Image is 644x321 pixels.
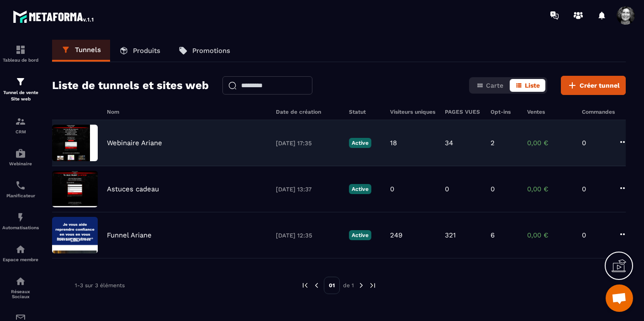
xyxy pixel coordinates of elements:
img: formation [15,44,26,55]
p: [DATE] 13:37 [276,186,340,193]
h6: Statut [349,109,381,115]
a: Tunnels [52,40,110,62]
span: Créer tunnel [580,81,620,90]
p: 0,00 € [527,231,573,239]
img: social-network [15,276,26,287]
p: 0 [445,185,449,193]
p: Automatisations [2,225,39,230]
a: formationformationTunnel de vente Site web [2,69,39,109]
img: image [52,217,98,253]
p: Tunnel de vente Site web [2,89,39,102]
a: formationformationCRM [2,109,39,141]
a: automationsautomationsEspace membre [2,237,39,269]
p: 1-3 sur 3 éléments [75,282,125,289]
h6: Nom [107,109,267,115]
p: Webinaire [2,161,39,166]
img: formation [15,76,26,87]
p: de 1 [343,282,354,289]
p: [DATE] 12:35 [276,232,340,239]
img: prev [301,281,309,289]
h6: Opt-ins [491,109,518,115]
p: 34 [445,139,453,147]
img: formation [15,116,26,127]
img: image [52,171,98,207]
img: image [52,125,98,161]
img: next [357,281,365,289]
a: formationformationTableau de bord [2,37,39,69]
p: 0,00 € [527,139,573,147]
button: Liste [510,79,545,92]
p: 0 [582,185,609,193]
img: logo [13,8,95,25]
p: Réseaux Sociaux [2,289,39,299]
span: Liste [525,82,540,89]
a: schedulerschedulerPlanificateur [2,173,39,205]
button: Carte [471,79,509,92]
a: social-networksocial-networkRéseaux Sociaux [2,269,39,306]
p: Produits [133,47,160,55]
p: 0 [491,185,495,193]
img: scheduler [15,180,26,191]
h6: PAGES VUES [445,109,481,115]
img: next [369,281,377,289]
h2: Liste de tunnels et sites web [52,76,209,95]
h6: Ventes [527,109,573,115]
p: Funnel Ariane [107,231,152,239]
p: 0 [582,231,609,239]
p: 18 [390,139,397,147]
h6: Commandes [582,109,615,115]
a: Promotions [169,40,239,62]
p: Tunnels [75,46,101,54]
button: Créer tunnel [561,76,626,95]
p: Astuces cadeau [107,185,159,193]
p: 0,00 € [527,185,573,193]
img: automations [15,148,26,159]
p: 2 [491,139,495,147]
p: Active [349,184,371,194]
p: CRM [2,129,39,134]
p: Promotions [192,47,230,55]
img: prev [312,281,321,289]
a: Produits [110,40,169,62]
p: Webinaire Ariane [107,139,162,147]
p: 249 [390,231,402,239]
div: Ouvrir le chat [606,284,633,312]
p: 6 [491,231,495,239]
span: Carte [486,82,503,89]
p: [DATE] 17:35 [276,140,340,147]
p: Planificateur [2,193,39,198]
p: Active [349,138,371,148]
p: 0 [390,185,394,193]
p: Espace membre [2,257,39,262]
p: 01 [324,277,340,294]
a: automationsautomationsWebinaire [2,141,39,173]
p: 321 [445,231,456,239]
a: automationsautomationsAutomatisations [2,205,39,237]
img: automations [15,244,26,255]
img: automations [15,212,26,223]
p: Tableau de bord [2,58,39,63]
h6: Date de création [276,109,340,115]
p: 0 [582,139,609,147]
p: Active [349,230,371,240]
h6: Visiteurs uniques [390,109,436,115]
